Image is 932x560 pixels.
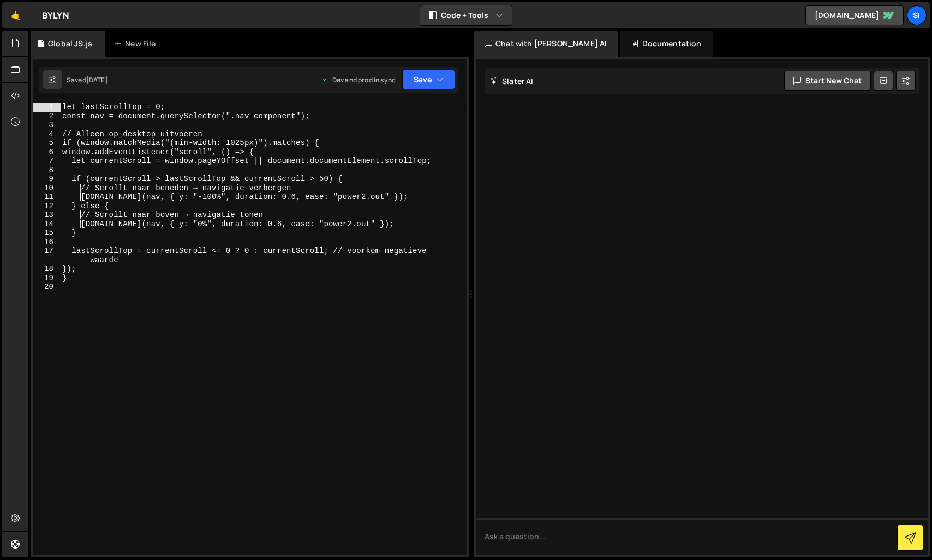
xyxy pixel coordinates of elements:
[33,282,61,292] div: 20
[402,70,455,89] button: Save
[114,38,160,49] div: New File
[321,75,396,85] div: Dev and prod in sync
[33,166,61,175] div: 8
[805,5,904,25] a: [DOMAIN_NAME]
[784,71,871,91] button: Start new chat
[33,192,61,202] div: 11
[33,130,61,139] div: 4
[474,31,618,57] div: Chat with [PERSON_NAME] AI
[48,38,92,49] div: Global JS.js
[33,184,61,193] div: 10
[86,75,108,85] div: [DATE]
[33,220,61,229] div: 14
[33,264,61,274] div: 18
[33,228,61,238] div: 15
[33,112,61,121] div: 2
[33,238,61,247] div: 16
[33,210,61,220] div: 13
[33,148,61,157] div: 6
[33,156,61,166] div: 7
[33,121,61,130] div: 3
[33,139,61,148] div: 5
[33,202,61,211] div: 12
[33,174,61,184] div: 9
[67,75,108,85] div: Saved
[420,5,512,25] button: Code + Tools
[907,5,927,25] a: Si
[33,274,61,283] div: 19
[33,246,61,264] div: 17
[620,31,712,57] div: Documentation
[490,76,534,86] h2: Slater AI
[2,2,29,28] a: 🤙
[33,103,61,112] div: 1
[42,9,69,22] div: BYLYN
